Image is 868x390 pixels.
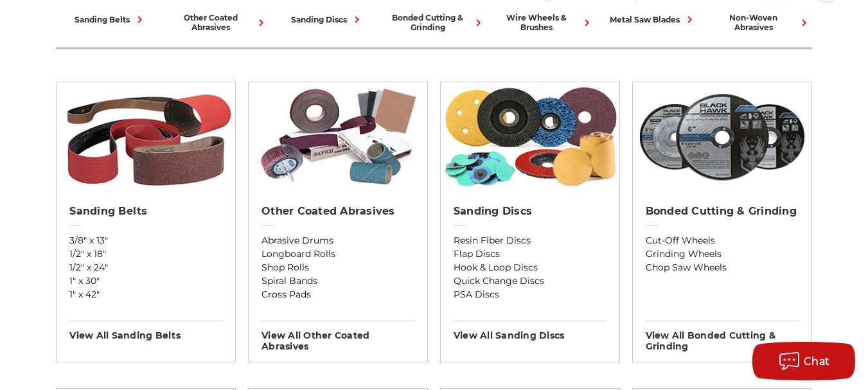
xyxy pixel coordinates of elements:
[387,13,485,32] div: bonded cutting & grinding
[69,205,222,218] h2: Sanding Belts
[291,13,364,26] div: sanding discs
[249,82,427,191] img: Other Coated Abrasives
[495,13,594,32] div: wire wheels & brushes
[454,274,607,288] a: Quick Change Discs
[69,274,222,288] a: 1" x 30"
[69,288,222,301] a: 1" x 42"
[454,247,607,261] a: Flap Discs
[69,261,222,274] a: 1/2" x 24"
[646,205,799,218] h2: Bonded Cutting & Grinding
[261,234,414,247] a: Abrasive Drums
[804,355,830,368] span: Chat
[261,247,414,261] a: Longboard Rolls
[69,321,222,341] h3: View All sanding belts
[610,13,696,26] div: metal saw blades
[261,321,414,352] h3: View All other coated abrasives
[454,288,607,301] a: PSA Discs
[454,234,607,247] a: Resin Fiber Discs
[69,234,222,247] a: 3/8" x 13"
[646,234,799,247] a: Cut-Off Wheels
[75,13,146,26] div: sanding belts
[261,261,414,274] a: Shop Rolls
[261,205,414,218] h2: Other Coated Abrasives
[454,205,607,218] h2: Sanding Discs
[646,321,799,352] h3: View All bonded cutting & grinding
[69,247,222,261] a: 1/2" x 18"
[57,82,235,191] img: Sanding Belts
[646,247,799,261] a: Grinding Wheels
[752,342,855,380] button: Chat
[261,274,414,288] a: Spiral Bands
[441,82,619,191] img: Sanding Discs
[454,261,607,274] a: Hook & Loop Discs
[646,261,799,274] a: Chop Saw Wheels
[261,288,414,301] a: Cross Pads
[633,82,811,191] img: Bonded Cutting & Grinding
[170,13,268,32] div: other coated abrasives
[713,13,811,32] div: non-woven abrasives
[454,321,607,341] h3: View All sanding discs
